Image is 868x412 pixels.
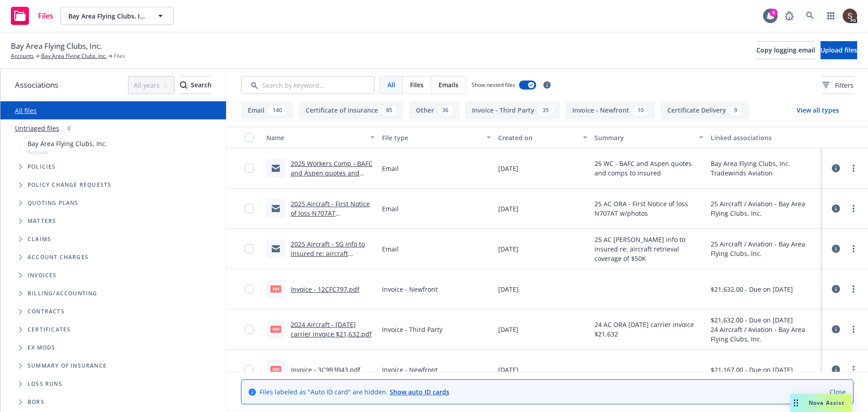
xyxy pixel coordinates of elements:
[291,240,365,277] a: 2025 Aircraft - SG info to insured re: aircraft retrieval coverage of $50K.msg
[848,284,859,294] a: more
[382,365,438,374] span: Invoice - Newfront
[843,9,857,23] img: photo
[390,388,449,396] a: Show auto ID cards
[498,284,519,294] span: [DATE]
[439,80,458,90] span: Emails
[245,325,254,334] input: Toggle Row Selected
[180,76,212,94] div: Search
[114,52,125,60] span: Files
[0,284,226,411] div: Folder Tree Example
[809,399,844,407] span: Nova Assist
[711,133,819,142] div: Linked associations
[848,364,859,375] a: more
[633,105,648,115] div: 10
[594,235,703,263] span: 25 AC [PERSON_NAME] info to insured re: aircraft retrieval coverage of $50K
[28,399,44,405] span: BORs
[848,243,859,254] a: more
[594,320,703,339] span: 24 AC ORA [DATE] carrier invoice $21,632
[61,7,174,25] button: Bay Area Flying Clubs, Inc.
[28,273,57,278] span: Invoices
[28,255,89,260] span: Account charges
[711,159,819,178] div: Bay Area Flying Clubs, Inc. Tradewinds Aviation
[848,163,859,174] a: more
[28,200,79,206] span: Quoting plans
[756,41,815,59] button: Copy logging email
[291,159,373,187] a: 2025 Workers Comp - BAFC and Aspen quotes and comps to insured.msg
[409,101,460,119] button: Other
[28,182,111,188] span: Policy change requests
[382,204,399,213] span: Email
[830,387,846,397] a: Close
[495,127,591,148] button: Created on
[538,105,553,115] div: 35
[660,101,749,119] button: Certificate Delivery
[28,309,65,314] span: Contracts
[821,46,857,54] span: Upload files
[28,381,62,387] span: Loss Runs
[782,101,854,119] button: View all types
[711,315,819,325] div: $21,632.00 - Due on [DATE]
[28,345,55,350] span: Ex Mods
[382,164,399,173] span: Email
[28,291,98,296] span: Billing/Accounting
[245,164,254,173] input: Toggle Row Selected
[15,79,58,91] span: Associations
[28,237,51,242] span: Claims
[241,76,374,94] input: Search by keyword...
[498,244,519,254] span: [DATE]
[28,363,107,369] span: Summary of insurance
[263,127,378,148] button: Name
[594,159,703,178] span: 25 WC - BAFC and Aspen quotes and comps to insured
[822,76,854,94] button: Filters
[382,105,397,115] div: 85
[711,284,793,294] div: $21,632.00 - Due on [DATE]
[822,7,840,25] a: Switch app
[410,80,424,90] span: Files
[498,204,519,213] span: [DATE]
[266,133,365,142] div: Name
[245,204,254,213] input: Toggle Row Selected
[378,127,494,148] button: File type
[68,11,146,21] span: Bay Area Flying Clubs, Inc.
[821,41,857,59] button: Upload files
[245,244,254,253] input: Toggle Row Selected
[848,203,859,214] a: more
[822,81,854,90] span: Filters
[382,284,438,294] span: Invoice - Newfront
[801,7,819,25] a: Search
[465,101,560,119] button: Invoice - Third Party
[63,123,75,133] div: 0
[270,285,281,292] span: pdf
[41,52,107,60] a: Bay Area Flying Clubs, Inc.
[0,137,226,284] div: Tree Example
[291,199,370,227] a: 2025 Aircraft - First Notice of loss N707AT w/photos.msg
[848,324,859,335] a: more
[472,81,515,89] span: Show nested files
[7,3,57,28] a: Files
[259,387,449,397] span: Files labeled as "Auto ID card" are hidden.
[591,127,707,148] button: Summary
[790,394,852,412] button: Nova Assist
[835,81,854,90] span: Filters
[28,164,56,170] span: Policies
[28,218,56,224] span: Matters
[756,46,815,54] span: Copy logging email
[241,101,293,119] button: Email
[707,127,823,148] button: Linked associations
[15,123,59,133] a: Untriaged files
[730,105,742,115] div: 9
[28,148,107,156] span: Account
[711,325,819,344] div: 24 Aircraft / Aviation - Bay Area Flying Clubs, Inc.
[790,394,802,412] div: Drag to move
[180,81,187,89] svg: Search
[382,325,443,334] span: Invoice - Third Party
[11,40,102,52] span: Bay Area Flying Clubs, Inc.
[382,133,481,142] div: File type
[498,325,519,334] span: [DATE]
[268,105,287,115] div: 140
[780,7,798,25] a: Report a Bug
[291,365,360,374] a: Invoice - 3C9B3B43.pdf
[245,133,254,142] input: Select all
[180,76,212,94] button: SearchSearch
[11,52,34,60] a: Accounts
